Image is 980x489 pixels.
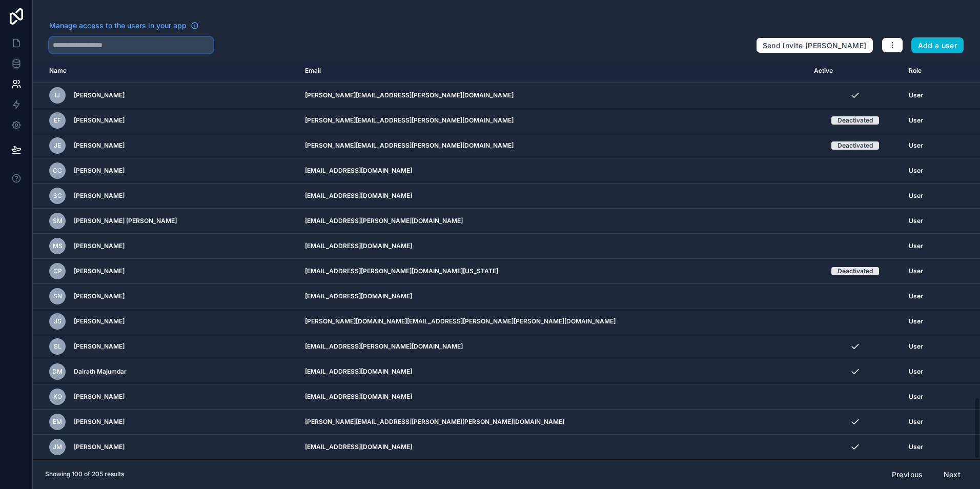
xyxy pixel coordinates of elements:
span: User [909,393,923,401]
span: [PERSON_NAME] [74,267,125,275]
span: Dairath Majumdar [74,368,127,376]
span: CP [53,267,62,275]
span: User [909,418,923,426]
span: User [909,292,923,300]
div: Deactivated [838,141,873,150]
span: User [909,141,923,150]
td: [EMAIL_ADDRESS][DOMAIN_NAME] [299,184,808,209]
td: [PERSON_NAME][EMAIL_ADDRESS][PERSON_NAME][DOMAIN_NAME] [299,83,808,108]
td: [PERSON_NAME][EMAIL_ADDRESS][PERSON_NAME][DOMAIN_NAME] [299,108,808,133]
span: [PERSON_NAME] [74,292,125,300]
th: Email [299,62,808,80]
span: User [909,443,923,451]
span: User [909,267,923,275]
span: User [909,116,923,125]
td: [EMAIL_ADDRESS][DOMAIN_NAME] [299,359,808,384]
span: [PERSON_NAME] [74,91,125,99]
span: CC [53,167,62,175]
button: Next [936,466,968,483]
span: KO [53,393,62,401]
span: SC [53,192,62,200]
td: [EMAIL_ADDRESS][PERSON_NAME][DOMAIN_NAME] [299,334,808,359]
span: User [909,317,923,325]
span: [PERSON_NAME] [74,393,125,401]
span: SN [53,292,62,300]
span: [PERSON_NAME] [74,141,125,150]
span: JS [54,317,62,325]
span: MS [53,242,63,250]
span: [PERSON_NAME] [74,342,125,351]
td: [PERSON_NAME][DOMAIN_NAME][EMAIL_ADDRESS][PERSON_NAME][PERSON_NAME][DOMAIN_NAME] [299,309,808,334]
span: User [909,368,923,376]
td: [PERSON_NAME][EMAIL_ADDRESS][PERSON_NAME][DOMAIN_NAME] [299,133,808,158]
span: User [909,342,923,351]
span: [PERSON_NAME] [74,167,125,175]
td: [EMAIL_ADDRESS][DOMAIN_NAME] [299,435,808,460]
span: User [909,91,923,99]
span: User [909,167,923,175]
span: EM [53,418,62,426]
button: Previous [885,466,930,483]
span: [PERSON_NAME] [74,242,125,250]
td: [EMAIL_ADDRESS][PERSON_NAME][DOMAIN_NAME] [299,209,808,234]
span: SM [53,217,63,225]
td: [EMAIL_ADDRESS][PERSON_NAME][DOMAIN_NAME][US_STATE] [299,259,808,284]
td: [EMAIL_ADDRESS][DOMAIN_NAME] [299,234,808,259]
span: IJ [55,91,60,99]
span: User [909,242,923,250]
div: Deactivated [838,267,873,275]
td: [EMAIL_ADDRESS][DOMAIN_NAME] [299,158,808,184]
span: DM [52,368,63,376]
a: Manage access to the users in your app [49,21,199,31]
span: EF [54,116,61,125]
span: JE [54,141,61,150]
span: [PERSON_NAME] [74,116,125,125]
span: JM [53,443,62,451]
div: Deactivated [838,116,873,125]
span: SL [54,342,62,351]
td: [EMAIL_ADDRESS][DOMAIN_NAME] [299,384,808,410]
span: [PERSON_NAME] [74,192,125,200]
span: User [909,192,923,200]
div: scrollable content [33,62,980,459]
td: [PERSON_NAME][EMAIL_ADDRESS][PERSON_NAME][PERSON_NAME][DOMAIN_NAME] [299,410,808,435]
span: [PERSON_NAME] [PERSON_NAME] [74,217,177,225]
button: Send invite [PERSON_NAME] [756,37,873,54]
span: [PERSON_NAME] [74,443,125,451]
th: Name [33,62,299,80]
th: Active [808,62,902,80]
span: Manage access to the users in your app [49,21,187,31]
span: [PERSON_NAME] [74,418,125,426]
td: [EMAIL_ADDRESS][DOMAIN_NAME] [299,284,808,309]
th: Role [903,62,945,80]
span: User [909,217,923,225]
button: Add a user [911,37,964,54]
span: Showing 100 of 205 results [45,470,124,478]
span: [PERSON_NAME] [74,317,125,325]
